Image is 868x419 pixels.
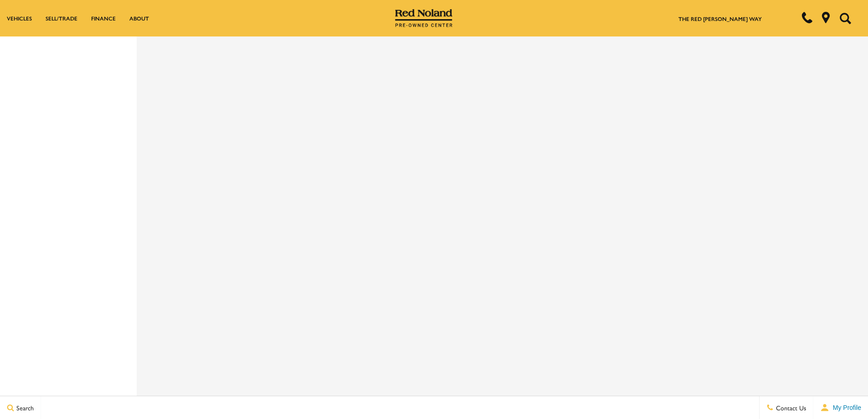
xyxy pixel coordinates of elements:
[836,0,854,36] button: Open the search field
[813,396,868,419] button: user-profile-menu
[829,404,861,411] span: My Profile
[395,12,452,21] a: Red Noland Pre-Owned
[678,15,762,23] a: The Red [PERSON_NAME] Way
[14,403,34,412] span: Search
[774,403,806,412] span: Contact Us
[395,9,452,27] img: Red Noland Pre-Owned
